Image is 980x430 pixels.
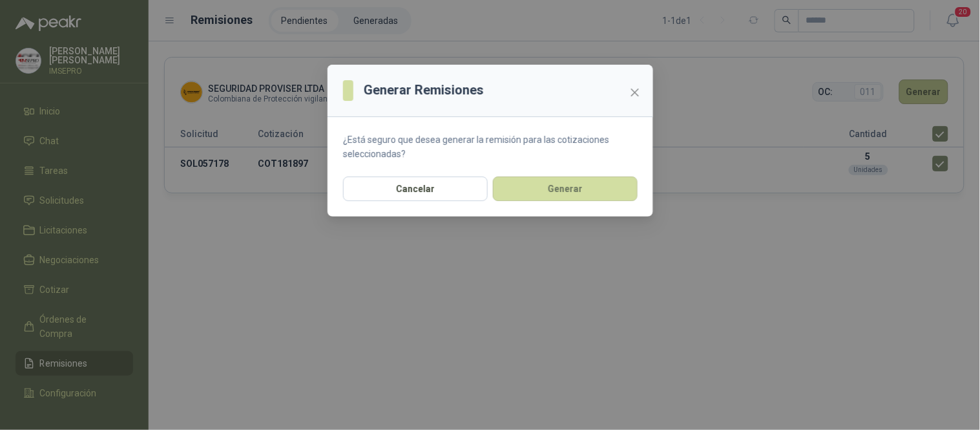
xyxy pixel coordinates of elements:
p: ¿Está seguro que desea generar la remisión para las cotizaciones seleccionadas? [343,133,638,161]
button: Close [625,82,645,103]
span: close [630,87,640,98]
button: Generar [493,177,638,201]
button: Cancelar [343,177,488,201]
h3: Generar Remisiones [364,80,484,100]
